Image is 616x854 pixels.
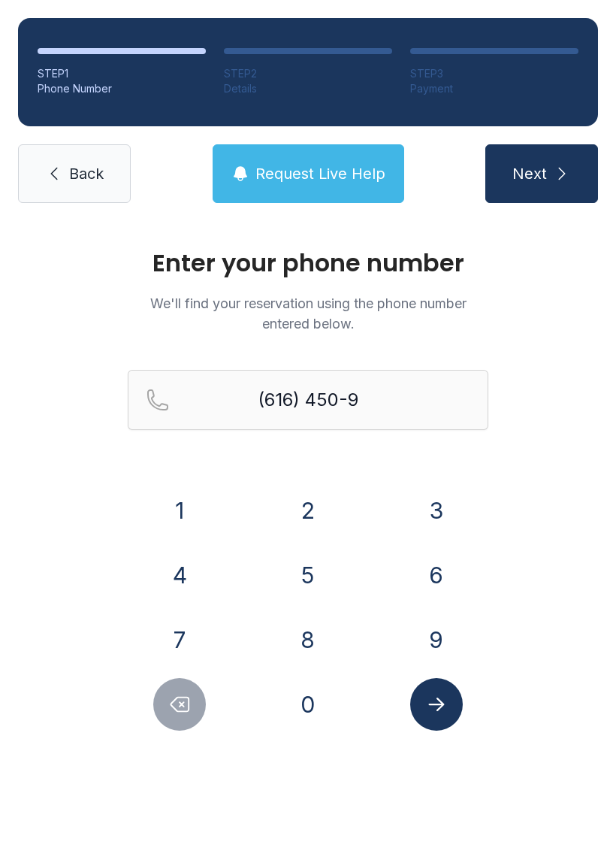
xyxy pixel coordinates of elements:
button: 1 [153,484,206,537]
button: 5 [282,549,334,601]
div: STEP 3 [410,66,578,81]
div: Phone Number [38,81,206,96]
div: Details [224,81,392,96]
button: Delete number [153,678,206,731]
h1: Enter your phone number [128,251,488,275]
div: STEP 2 [224,66,392,81]
p: We'll find your reservation using the phone number entered below. [128,293,488,334]
button: 9 [410,613,463,666]
span: Back [69,163,104,184]
button: 4 [153,549,206,601]
div: Payment [410,81,578,96]
button: 3 [410,484,463,537]
button: 2 [282,484,334,537]
button: 8 [282,613,334,666]
button: 7 [153,613,206,666]
span: Request Live Help [255,163,385,184]
button: Submit lookup form [410,678,463,731]
span: Next [512,163,547,184]
button: 0 [282,678,334,731]
div: STEP 1 [38,66,206,81]
input: Reservation phone number [128,370,488,430]
button: 6 [410,549,463,601]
